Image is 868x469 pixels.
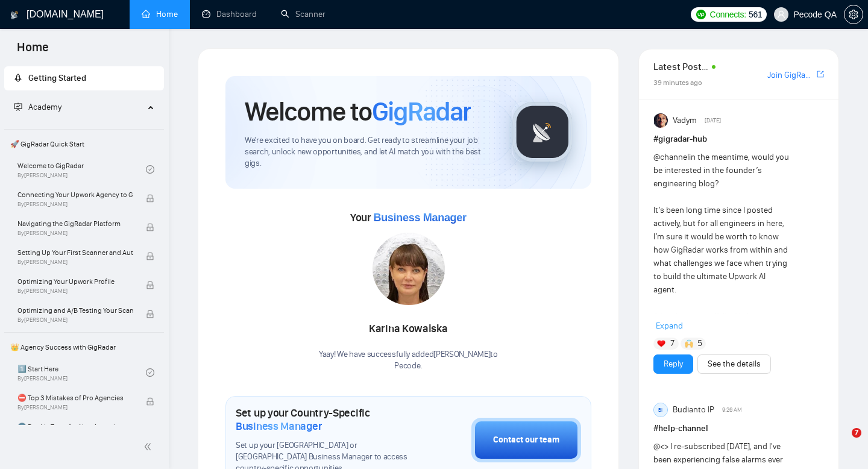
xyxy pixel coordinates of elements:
[697,354,771,374] button: See the details
[245,95,471,128] h1: Welcome to
[350,211,467,224] span: Your
[673,114,697,127] span: Vadym
[319,360,498,372] p: Pecode .
[17,288,133,295] span: By [PERSON_NAME]
[373,233,445,305] img: 1706119337169-multi-88.jpg
[844,10,863,19] a: setting
[146,165,154,174] span: check-circle
[17,275,133,288] span: Optimizing Your Upwork Profile
[653,152,689,162] span: @channel
[17,230,133,237] span: By [PERSON_NAME]
[202,9,257,19] a: dashboardDashboard
[493,433,559,447] div: Contact our team
[146,368,154,377] span: check-circle
[14,102,22,111] span: fund-projection-screen
[146,223,154,231] span: lock
[17,359,146,386] a: 1️⃣ Start HereBy[PERSON_NAME]
[708,357,761,371] a: See the details
[10,5,19,25] img: logo
[28,73,86,83] span: Getting Started
[749,8,762,21] span: 561
[471,418,581,462] button: Contact our team
[4,66,164,90] li: Getting Started
[372,95,471,128] span: GigRadar
[17,392,133,404] span: ⛔ Top 3 Mistakes of Pro Agencies
[17,247,133,259] span: Setting Up Your First Scanner and Auto-Bidder
[17,316,133,324] span: By [PERSON_NAME]
[827,428,856,457] iframe: To enrich screen reader interactions, please activate Accessibility in Grammarly extension settings
[653,354,693,374] button: Reply
[653,133,824,146] h1: # gigradar-hub
[777,10,785,19] span: user
[17,304,133,316] span: Optimizing and A/B Testing Your Scanner for Better Results
[653,59,708,74] span: Latest Posts from the GigRadar Community
[17,189,133,201] span: Connecting Your Upwork Agency to GigRadar
[319,349,498,372] div: Yaay! We have successfully added [PERSON_NAME] to
[654,113,668,128] img: Vadym
[697,338,702,350] span: 5
[281,9,325,19] a: searchScanner
[722,404,742,415] span: 9:26 AM
[146,281,154,289] span: lock
[685,339,693,348] img: 🙌
[852,428,861,438] span: 7
[844,5,863,24] button: setting
[146,397,154,406] span: lock
[146,252,154,260] span: lock
[5,132,163,156] span: 🚀 GigRadar Quick Start
[319,319,498,339] div: Karina Kowalska
[17,259,133,266] span: By [PERSON_NAME]
[670,338,675,350] span: 7
[373,212,466,224] span: Business Manager
[654,403,667,417] div: BI
[817,69,824,79] span: export
[17,404,133,411] span: By [PERSON_NAME]
[673,403,714,417] span: Budianto IP
[817,69,824,80] a: export
[664,357,683,371] a: Reply
[512,102,573,162] img: gigradar-logo.png
[17,218,133,230] span: Navigating the GigRadar Platform
[7,39,58,64] span: Home
[28,102,61,112] span: Academy
[705,115,721,126] span: [DATE]
[17,421,133,433] span: 🌚 Rookie Traps for New Agencies
[146,194,154,203] span: lock
[653,422,824,435] h1: # help-channel
[143,441,156,453] span: double-left
[17,201,133,208] span: By [PERSON_NAME]
[236,420,322,433] span: Business Manager
[236,406,411,433] h1: Set up your Country-Specific
[767,69,814,82] a: Join GigRadar Slack Community
[245,135,492,169] span: We're excited to have you on board. Get ready to streamline your job search, unlock new opportuni...
[653,78,702,87] span: 39 minutes ago
[14,74,22,82] span: rocket
[17,156,146,183] a: Welcome to GigRadarBy[PERSON_NAME]
[142,9,178,19] a: homeHome
[14,102,61,112] span: Academy
[696,10,706,19] img: upwork-logo.png
[710,8,746,21] span: Connects:
[844,10,863,19] span: setting
[146,310,154,318] span: lock
[5,335,163,359] span: 👑 Agency Success with GigRadar
[656,321,683,331] span: Expand
[657,339,665,348] img: ❤️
